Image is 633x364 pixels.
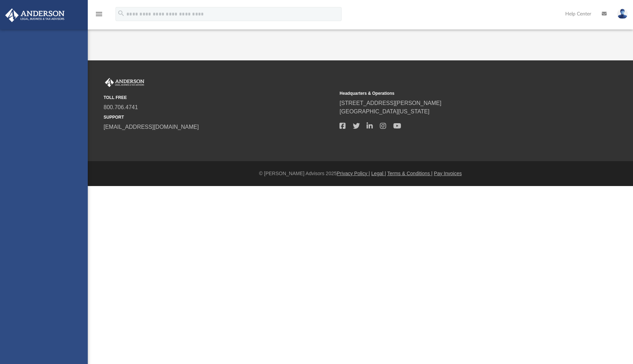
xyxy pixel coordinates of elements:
[95,13,103,18] a: menu
[104,114,335,120] small: SUPPORT
[371,171,386,176] a: Legal |
[3,8,67,22] img: Anderson Advisors Platinum Portal
[339,108,429,114] a: [GEOGRAPHIC_DATA][US_STATE]
[104,104,138,110] a: 800.706.4741
[339,100,441,106] a: [STREET_ADDRESS][PERSON_NAME]
[88,170,633,177] div: © [PERSON_NAME] Advisors 2025
[95,10,103,18] i: menu
[104,78,146,87] img: Anderson Advisors Platinum Portal
[117,9,125,17] i: search
[104,124,199,130] a: [EMAIL_ADDRESS][DOMAIN_NAME]
[337,171,370,176] a: Privacy Policy |
[339,90,571,97] small: Headquarters & Operations
[104,94,335,101] small: TOLL FREE
[434,171,462,176] a: Pay Invoices
[617,9,628,19] img: User Pic
[387,171,433,176] a: Terms & Conditions |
